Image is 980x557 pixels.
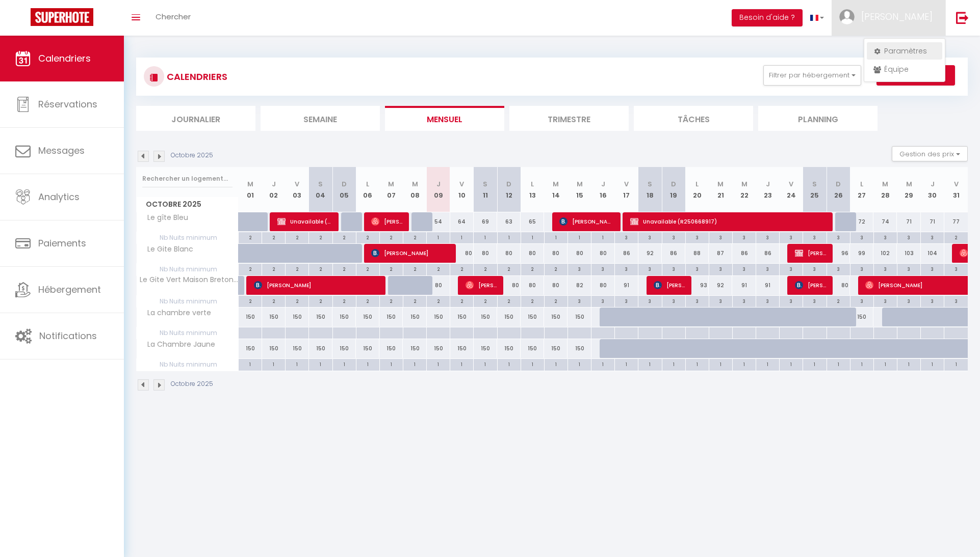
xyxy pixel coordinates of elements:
div: 1 [780,359,803,369]
th: 15 [568,167,591,212]
div: 2 [356,296,379,305]
span: Hébergement [38,283,101,296]
li: Planning [758,106,878,131]
div: 150 [427,339,450,358]
div: 2 [521,264,544,273]
div: 80 [591,276,615,295]
div: 80 [568,244,591,263]
div: 96 [827,244,850,263]
div: 1 [756,359,779,369]
div: 150 [356,339,379,358]
div: 1 [615,359,638,369]
span: Paiements [38,237,86,249]
div: 92 [638,244,662,263]
th: 14 [544,167,568,212]
span: Nb Nuits minimum [137,264,238,275]
li: Trimestre [509,106,629,131]
div: 2 [309,296,332,305]
abbr: S [318,179,323,189]
th: 17 [615,167,638,212]
div: 3 [662,232,685,242]
th: 25 [803,167,827,212]
div: 150 [850,308,873,326]
p: Octobre 2025 [171,151,213,160]
a: Équipe [867,61,942,78]
h3: CALENDRIERS [164,65,227,88]
th: 19 [662,167,685,212]
div: 3 [780,264,803,273]
div: 2 [498,264,521,273]
span: [PERSON_NAME] [559,212,614,231]
div: 2 [333,296,356,305]
div: 80 [427,276,450,295]
div: 3 [803,264,826,273]
abbr: V [624,179,629,189]
th: 02 [262,167,286,212]
abbr: M [412,179,418,189]
th: 06 [356,167,379,212]
div: 2 [545,296,568,305]
span: [PERSON_NAME] [371,243,449,263]
div: 3 [638,232,661,242]
div: 3 [944,264,968,273]
abbr: M [882,179,888,189]
abbr: M [906,179,912,189]
div: 2 [545,264,568,273]
div: 91 [732,276,756,295]
th: 28 [873,167,897,212]
li: Journalier [136,106,255,131]
div: 1 [686,359,709,369]
div: 2 [944,232,968,242]
div: 1 [474,359,497,369]
span: Unavailable (R250715895) [277,212,332,231]
abbr: J [601,179,605,189]
div: 3 [874,264,897,273]
div: 91 [756,276,780,295]
div: 3 [686,232,709,242]
div: 1 [591,232,614,242]
div: 2 [239,232,262,242]
div: 3 [850,264,873,273]
div: 2 [498,296,521,305]
div: 2 [356,264,379,273]
div: 2 [239,296,262,305]
div: 88 [685,244,709,263]
div: 1 [733,359,756,369]
div: 3 [615,296,638,305]
div: 150 [521,339,544,358]
div: 3 [662,296,685,305]
th: 20 [685,167,709,212]
div: 2 [333,232,356,242]
th: 09 [427,167,450,212]
div: 86 [732,244,756,263]
div: 77 [944,212,968,231]
span: Unavailable (R250668917) [630,212,826,231]
div: 2 [827,296,850,305]
img: Super Booking [31,8,93,26]
div: 3 [897,232,920,242]
abbr: D [671,179,676,189]
div: 80 [497,276,521,295]
span: [PERSON_NAME] et [PERSON_NAME] À confirmer [795,243,826,263]
div: 1 [521,232,544,242]
div: 86 [662,244,685,263]
th: 21 [709,167,732,212]
div: 2 [286,232,308,242]
span: Calendriers [38,52,91,65]
abbr: D [836,179,841,189]
span: [PERSON_NAME] [466,275,497,295]
span: Nb Nuits minimum [137,296,238,307]
a: Paramètres [867,42,942,60]
div: 150 [521,308,544,326]
div: 86 [615,244,638,263]
span: La Chambre Jaune [138,339,218,350]
div: 80 [591,244,615,263]
div: 91 [615,276,638,295]
th: 18 [638,167,662,212]
img: logout [956,11,969,24]
div: 86 [756,244,780,263]
span: [PERSON_NAME] [654,275,685,295]
div: 150 [427,308,450,326]
div: 3 [874,232,897,242]
div: 93 [685,276,709,295]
